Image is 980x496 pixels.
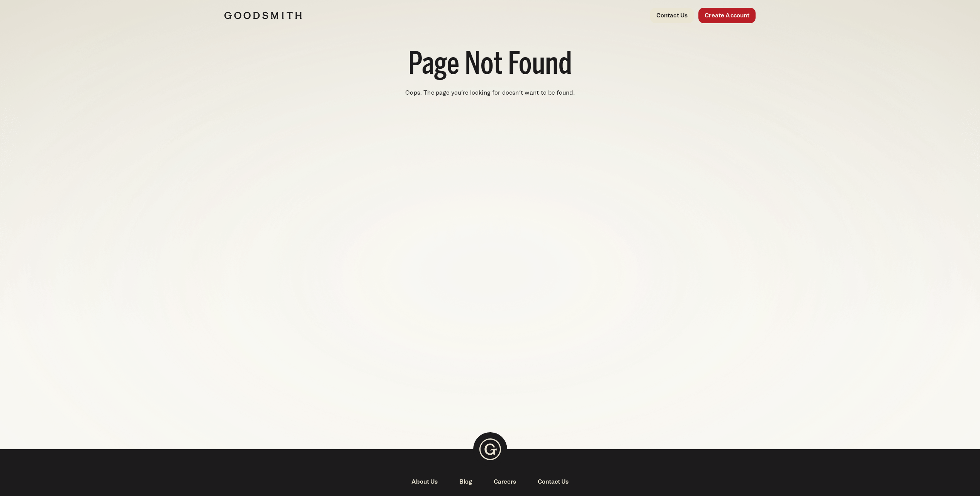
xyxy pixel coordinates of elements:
[224,88,756,97] p: Oops. The page you're looking for doesn't want to be found.
[698,8,756,23] a: Create Account
[224,12,302,19] img: Goodsmith
[650,8,694,23] a: Contact Us
[401,477,448,486] a: About Us
[473,432,507,466] img: Goodsmith Logo
[224,46,756,85] h1: Page Not Found
[483,477,527,486] a: Careers
[527,477,579,486] a: Contact Us
[448,477,483,486] a: Blog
